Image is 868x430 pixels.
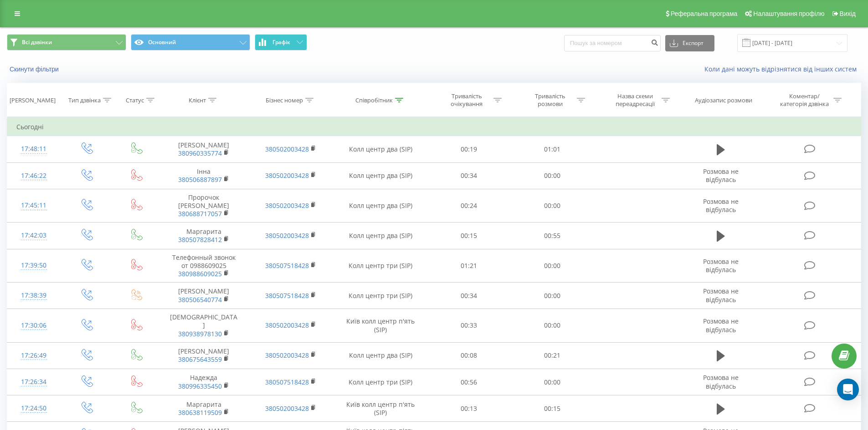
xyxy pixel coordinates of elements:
div: 17:24:50 [16,400,51,417]
td: Маргарита [160,223,247,249]
a: 380502003428 [265,404,309,413]
span: Налаштування профілю [753,10,824,17]
td: Телефонный звонок от 0988609025 [160,249,247,283]
td: 00:34 [427,162,511,189]
button: Основний [131,34,250,51]
span: Розмова не відбулась [703,373,739,390]
a: 380960335774 [178,149,222,157]
td: Сьогодні [7,118,861,136]
div: Open Intercom Messenger [837,379,859,400]
td: 00:00 [511,283,594,309]
a: 380506540774 [178,295,222,304]
td: Колл центр три (SIP) [334,249,427,283]
td: [PERSON_NAME] [160,342,247,369]
a: 380638119509 [178,408,222,417]
td: 00:08 [427,342,511,369]
div: Співробітник [355,96,393,104]
a: 380507518428 [265,378,309,386]
button: Графік [255,34,307,51]
td: 00:15 [511,395,594,422]
a: 380507518428 [265,291,309,300]
span: Графік [272,39,290,46]
span: Реферальна програма [671,10,738,17]
div: 17:48:11 [16,140,51,158]
span: Розмова не відбулась [703,167,739,184]
div: 17:30:06 [16,317,51,334]
a: 380996335450 [178,382,222,390]
td: Київ колл центр п'ять (SIP) [334,395,427,422]
a: 380502003428 [265,145,309,153]
span: Вихід [840,10,856,17]
td: 00:00 [511,369,594,395]
a: 380988609025 [178,269,222,278]
a: 380502003428 [265,201,309,210]
div: Клієнт [189,96,206,104]
div: Тривалість очікування [442,92,491,108]
td: Інна [160,162,247,189]
td: Колл центр три (SIP) [334,283,427,309]
span: Розмова не відбулась [703,317,739,334]
div: 17:45:11 [16,197,51,214]
div: 17:26:34 [16,373,51,391]
a: 380502003428 [265,171,309,180]
span: Розмова не відбулась [703,257,739,274]
div: 17:39:50 [16,257,51,274]
td: 00:24 [427,189,511,223]
div: Аудіозапис розмови [695,96,752,104]
td: [PERSON_NAME] [160,136,247,162]
div: 17:46:22 [16,167,51,185]
span: Розмова не відбулась [703,287,739,304]
div: Статус [126,96,144,104]
div: Бізнес номер [266,96,303,104]
button: Експорт [665,35,714,51]
a: 380502003428 [265,321,309,329]
span: Розмова не відбулась [703,197,739,214]
div: 17:26:49 [16,347,51,364]
a: Коли дані можуть відрізнятися вiд інших систем [704,65,861,73]
button: Скинути фільтри [7,65,63,73]
td: [PERSON_NAME] [160,283,247,309]
button: Всі дзвінки [7,34,126,51]
td: 00:00 [511,189,594,223]
div: 17:42:03 [16,227,51,244]
a: 380502003428 [265,231,309,240]
td: 00:00 [511,249,594,283]
div: 17:38:39 [16,287,51,304]
td: 00:33 [427,309,511,343]
a: 380502003428 [265,351,309,359]
td: 00:15 [427,223,511,249]
a: 380688717057 [178,209,222,218]
td: 01:01 [511,136,594,162]
td: Колл центр три (SIP) [334,369,427,395]
div: Назва схеми переадресації [611,92,659,108]
td: Маргарита [160,395,247,422]
td: 00:21 [511,342,594,369]
div: Тип дзвінка [68,96,101,104]
a: 380938978130 [178,329,222,338]
td: Колл центр два (SIP) [334,189,427,223]
td: 00:13 [427,395,511,422]
div: Коментар/категорія дзвінка [778,92,831,108]
a: 380506887897 [178,175,222,184]
td: 00:34 [427,283,511,309]
div: [PERSON_NAME] [10,96,56,104]
div: Тривалість розмови [526,92,575,108]
td: [DEMOGRAPHIC_DATA] [160,309,247,343]
a: 380675643559 [178,355,222,364]
span: Всі дзвінки [22,39,52,46]
td: 00:00 [511,162,594,189]
a: 380507828412 [178,235,222,244]
td: 00:00 [511,309,594,343]
td: Колл центр два (SIP) [334,136,427,162]
td: 00:56 [427,369,511,395]
td: Колл центр два (SIP) [334,342,427,369]
a: 380507518428 [265,261,309,270]
td: Колл центр два (SIP) [334,162,427,189]
td: Пророчок [PERSON_NAME] [160,189,247,223]
td: 00:19 [427,136,511,162]
td: 01:21 [427,249,511,283]
td: Київ колл центр п'ять (SIP) [334,309,427,343]
td: Колл центр два (SIP) [334,223,427,249]
td: 00:55 [511,223,594,249]
input: Пошук за номером [564,35,661,51]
